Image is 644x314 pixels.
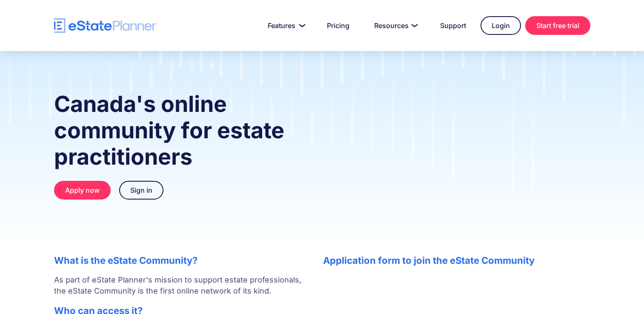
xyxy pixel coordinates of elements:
[54,181,111,200] a: Apply now
[481,16,521,35] a: Login
[54,91,284,170] strong: Canada's online community for estate practitioners
[317,17,360,34] a: Pricing
[364,17,426,34] a: Resources
[54,255,306,266] h2: What is the eState Community?
[54,274,306,297] p: As part of eState Planner's mission to support estate professionals, the eState Community is the ...
[119,181,163,200] a: Sign in
[258,17,312,34] a: Features
[525,16,590,35] a: Start free trial
[54,18,156,33] a: home
[430,17,476,34] a: Support
[323,255,590,266] h2: Application form to join the eState Community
